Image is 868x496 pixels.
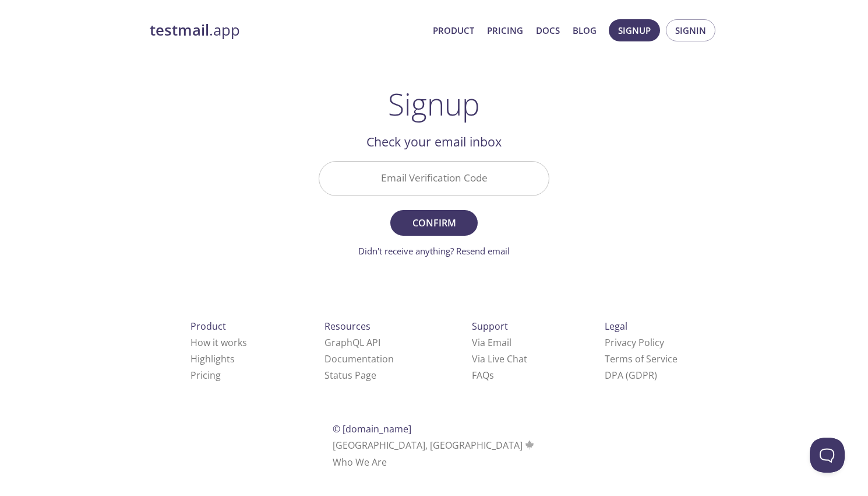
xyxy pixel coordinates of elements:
[605,369,657,382] a: DPA (GDPR)
[472,352,527,365] a: Via Live Chat
[333,422,411,435] span: © [DOMAIN_NAME]
[472,369,494,382] a: FAQ
[666,19,715,41] button: Signin
[536,23,560,38] a: Docs
[150,20,209,40] strong: testmail
[333,439,536,452] span: [GEOGRAPHIC_DATA], [GEOGRAPHIC_DATA]
[333,456,387,469] a: Who We Are
[605,336,664,349] a: Privacy Policy
[618,23,651,38] span: Signup
[675,23,706,38] span: Signin
[489,369,494,382] span: s
[810,438,845,473] iframe: Help Scout Beacon - Open
[324,369,376,382] a: Status Page
[190,336,247,349] a: How it works
[150,20,424,40] a: testmail.app
[190,352,235,365] a: Highlights
[472,320,508,333] span: Support
[433,23,474,38] a: Product
[605,352,678,365] a: Terms of Service
[190,369,221,382] a: Pricing
[324,320,371,333] span: Resources
[487,23,523,38] a: Pricing
[403,215,465,231] span: Confirm
[390,210,478,236] button: Confirm
[472,336,511,349] a: Via Email
[388,86,480,121] h1: Signup
[319,132,549,152] h2: Check your email inbox
[324,352,394,365] a: Documentation
[190,320,226,333] span: Product
[605,320,627,333] span: Legal
[609,19,660,41] button: Signup
[324,336,380,349] a: GraphQL API
[358,245,510,257] a: Didn't receive anything? Resend email
[573,23,597,38] a: Blog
